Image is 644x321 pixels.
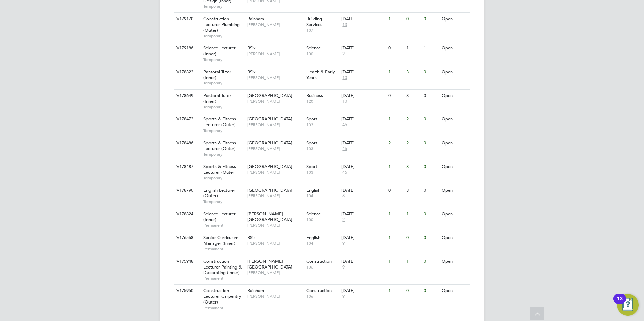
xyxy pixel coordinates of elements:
div: 1 [387,113,404,126]
span: Science [306,45,321,51]
div: Open [440,231,469,244]
span: 9 [341,294,346,299]
div: [DATE] [341,45,385,51]
div: 0 [422,90,440,102]
span: 2 [341,217,346,223]
div: 0 [405,13,422,25]
span: Permanent [203,223,244,228]
span: English [306,235,320,240]
span: Rainham [247,288,264,293]
div: Open [440,137,469,149]
div: V175950 [175,285,198,297]
span: [GEOGRAPHIC_DATA] [247,116,292,122]
div: 3 [405,66,422,78]
span: Temporary [203,4,244,9]
div: 1 [405,208,422,220]
div: Open [440,90,469,102]
span: [PERSON_NAME][GEOGRAPHIC_DATA] [247,258,292,270]
div: V178790 [175,184,198,197]
span: Temporary [203,33,244,39]
div: [DATE] [341,288,385,294]
div: V179186 [175,42,198,55]
span: 106 [306,294,338,299]
span: Permanent [203,305,244,311]
div: 2 [405,137,422,149]
div: 1 [387,160,404,173]
div: [DATE] [341,211,385,217]
span: 10 [341,99,348,104]
span: Permanent [203,276,244,281]
div: 0 [422,184,440,197]
span: Health & Early Years [306,69,335,80]
div: V178823 [175,66,198,78]
div: 0 [405,231,422,244]
div: 0 [387,90,404,102]
span: 46 [341,170,348,175]
div: 1 [387,285,404,297]
div: 3 [405,160,422,173]
span: 8 [341,193,346,199]
div: V178473 [175,113,198,126]
div: 0 [422,66,440,78]
span: Sports & Fitness Lecturer (Outer) [203,140,236,151]
div: [DATE] [341,16,385,22]
span: BSix [247,45,256,51]
div: 0 [422,208,440,220]
div: [DATE] [341,69,385,75]
span: 10 [341,75,348,81]
span: 100 [306,217,338,222]
span: 46 [341,146,348,152]
span: Sport [306,164,317,169]
span: 120 [306,99,338,104]
span: Permanent [203,246,244,252]
span: Pastoral Tutor (Inner) [203,69,231,80]
span: [PERSON_NAME] [247,223,303,228]
span: Science Lecturer (Inner) [203,211,236,222]
div: 2 [387,137,404,149]
div: Open [440,208,469,220]
div: 1 [405,255,422,268]
div: V176568 [175,231,198,244]
span: Sport [306,116,317,122]
div: Open [440,184,469,197]
span: English Lecturer (Outer) [203,187,235,199]
div: 0 [387,42,404,55]
span: Science [306,211,321,217]
span: [GEOGRAPHIC_DATA] [247,187,292,193]
span: [PERSON_NAME] [247,122,303,128]
span: [PERSON_NAME] [247,75,303,80]
span: 107 [306,28,338,33]
span: Science Lecturer (Inner) [203,45,236,57]
span: Temporary [203,57,244,62]
span: 2 [341,51,346,57]
div: Open [440,113,469,126]
span: 104 [306,241,338,246]
span: [PERSON_NAME] [247,146,303,151]
div: V178824 [175,208,198,220]
span: Sport [306,140,317,146]
span: Temporary [203,104,244,110]
div: 0 [387,184,404,197]
span: Temporary [203,152,244,157]
span: Sports & Fitness Lecturer (Outer) [203,164,236,175]
div: 0 [422,255,440,268]
span: Temporary [203,175,244,181]
span: [PERSON_NAME] [247,99,303,104]
div: [DATE] [341,164,385,170]
div: 0 [422,285,440,297]
span: Construction Lecturer Painting & Decorating (Inner) [203,258,242,276]
div: [DATE] [341,235,385,241]
div: Open [440,42,469,55]
span: [PERSON_NAME] [247,270,303,275]
span: Building Services [306,16,322,27]
span: [PERSON_NAME] [247,22,303,27]
div: 0 [422,13,440,25]
span: [PERSON_NAME] [247,51,303,57]
span: [PERSON_NAME][GEOGRAPHIC_DATA] [247,211,292,222]
div: Open [440,66,469,78]
div: 0 [422,113,440,126]
div: 2 [405,113,422,126]
div: Open [440,13,469,25]
span: Temporary [203,199,244,204]
div: 13 [617,299,623,308]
